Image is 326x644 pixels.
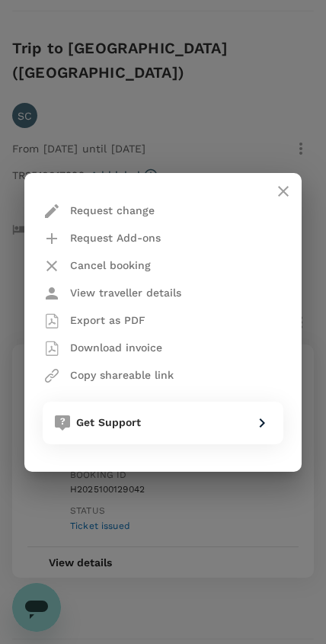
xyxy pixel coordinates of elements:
button: Cancel booking [43,252,151,280]
p: Request Add-ons [70,230,161,245]
button: Copy shareable link [43,362,174,389]
p: Export as PDF [70,312,145,328]
button: close [265,173,302,210]
p: Cancel booking [70,258,151,273]
p: View traveller details [70,285,181,300]
p: Request change [70,203,155,218]
p: Download invoice [70,340,162,355]
button: Download invoice [43,335,162,362]
button: Request change [43,197,155,225]
button: Export as PDF [43,307,145,335]
span: Get Support [76,416,142,428]
button: View traveller details [43,280,181,307]
button: Request Add-ons [43,225,161,252]
p: Copy shareable link [70,367,174,383]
